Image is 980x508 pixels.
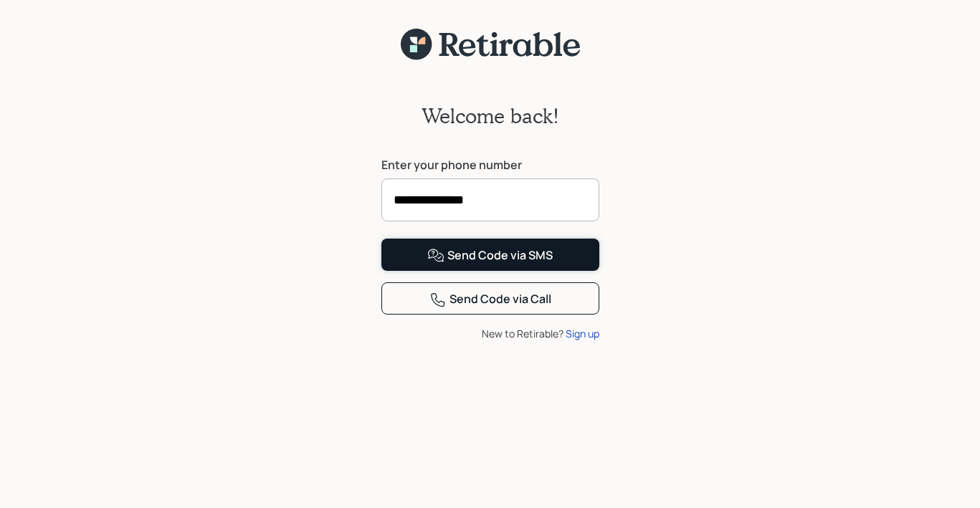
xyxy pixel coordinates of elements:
[381,326,599,341] div: New to Retirable?
[566,326,599,341] div: Sign up
[429,291,551,308] div: Send Code via Call
[381,282,599,315] button: Send Code via Call
[381,239,599,271] button: Send Code via SMS
[422,104,559,128] h2: Welcome back!
[427,247,553,264] div: Send Code via SMS
[381,157,599,173] label: Enter your phone number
